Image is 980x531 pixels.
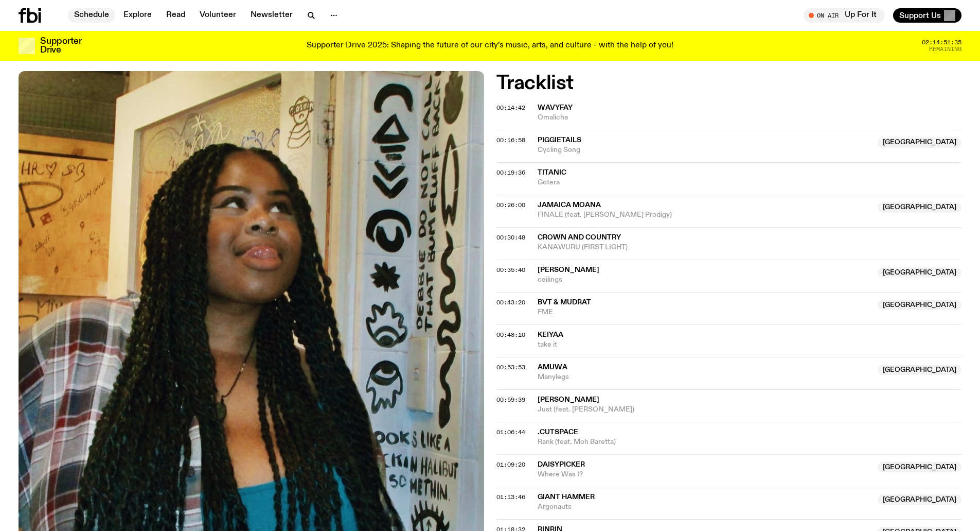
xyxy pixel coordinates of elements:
span: WAVYFAY [538,104,573,111]
h2: Tracklist [496,74,962,93]
span: Omalicha [538,113,962,123]
span: 00:59:39 [496,396,525,404]
span: Daisypicker [538,461,585,468]
button: On AirUp For It [804,8,885,23]
span: 00:16:58 [496,136,525,144]
span: 01:09:20 [496,460,525,469]
span: Crown and Country [538,234,621,241]
span: Giant Hammer [538,493,595,501]
button: Support Us [893,8,961,23]
span: Jamaica Moana [538,201,601,209]
span: 00:19:36 [496,168,525,177]
span: 00:53:53 [496,363,525,371]
span: [PERSON_NAME] [538,396,599,403]
span: Piggietails [538,136,581,144]
span: take it [538,340,962,350]
span: [GEOGRAPHIC_DATA] [878,494,961,505]
a: Read [160,8,191,23]
span: [GEOGRAPHIC_DATA] [878,365,961,375]
a: Volunteer [193,8,242,23]
span: KANAWURU (FIRST LIGHT) [538,243,962,252]
span: 00:14:42 [496,104,525,112]
span: [GEOGRAPHIC_DATA] [878,138,961,148]
span: [GEOGRAPHIC_DATA] [878,462,961,472]
span: [GEOGRAPHIC_DATA] [878,300,961,310]
span: Cycling Song [538,145,872,155]
span: Manylegs [538,372,872,382]
span: [PERSON_NAME] [538,266,599,273]
span: keiyaA [538,331,563,338]
span: [GEOGRAPHIC_DATA] [878,267,961,278]
a: Newsletter [244,8,299,23]
span: 00:43:20 [496,298,525,306]
span: 00:48:10 [496,331,525,339]
span: ceilings [538,275,872,285]
span: BVT & MUDRAT [538,299,591,306]
span: FME [538,307,872,317]
span: .cutspace [538,429,578,436]
span: Remaining [929,46,961,52]
span: 00:26:00 [496,201,525,209]
span: Titanic [538,169,566,176]
span: Argonauts [538,502,872,512]
span: amuwa [538,364,567,371]
span: FINALE (feat. [PERSON_NAME] Prodigy) [538,210,872,220]
span: [GEOGRAPHIC_DATA] [878,202,961,213]
span: 00:30:48 [496,233,525,242]
a: Explore [117,8,158,23]
h3: Supporter Drive [40,37,81,55]
p: Supporter Drive 2025: Shaping the future of our city’s music, arts, and culture - with the help o... [307,41,673,50]
span: 02:14:51:35 [922,40,961,45]
span: Support Us [899,11,941,20]
span: 00:35:40 [496,266,525,274]
span: 01:13:46 [496,493,525,501]
span: Just (feat. [PERSON_NAME]) [538,405,962,415]
span: Where Was I? [538,470,872,479]
span: Rank (feat. Moh Baretta) [538,437,962,447]
a: Schedule [68,8,115,23]
span: 01:06:44 [496,428,525,436]
span: Gotera [538,178,962,187]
